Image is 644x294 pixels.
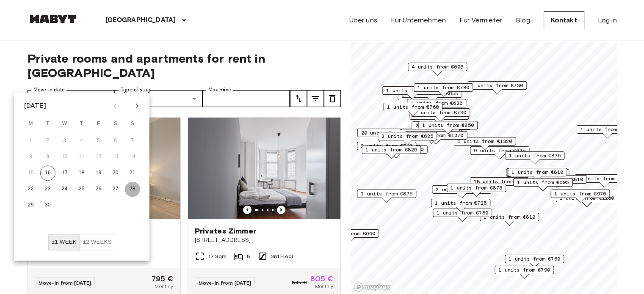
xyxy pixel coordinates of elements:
span: 1 units from €725 [435,199,486,207]
span: 845 € [292,279,307,286]
span: 2 units from €790 [361,142,412,150]
span: 18 units from €650 [473,178,528,185]
div: Map marker [401,129,460,142]
span: 20 units from €655 [361,129,415,137]
button: 28 [125,181,140,197]
span: Wednesday [57,115,72,132]
span: 2 units from €655 [415,122,467,129]
div: Map marker [320,229,379,242]
label: Type of stay [121,86,150,93]
span: 1 units from €810 [484,213,535,221]
span: 1 units from €730 [471,82,523,89]
span: 1 units from €825 [365,146,417,154]
span: 1 units from €660 [323,230,375,237]
div: Map marker [408,63,467,76]
div: Map marker [411,108,470,121]
button: 26 [91,181,106,197]
span: Monthly [155,283,173,290]
button: 29 [23,198,39,213]
div: Map marker [528,175,587,188]
div: Map marker [405,131,467,144]
button: Previous image [277,206,285,214]
span: 1 units from €780 [437,209,488,217]
button: 20 [108,165,123,181]
div: Map marker [407,99,466,112]
button: 30 [40,198,55,213]
span: 1 units from €1150 [369,146,423,153]
span: 2 units from €865 [436,186,487,193]
div: Map marker [378,132,437,145]
div: Map marker [362,146,421,159]
button: 16 [40,165,55,181]
div: Map marker [507,168,566,181]
span: Saturday [108,115,123,132]
label: Move-in date [33,86,65,93]
span: [STREET_ADDRESS] [195,236,334,245]
div: Map marker [399,129,462,142]
span: 1 units from €730 [415,109,466,116]
button: tune [290,90,307,107]
button: tune [324,90,341,107]
button: 21 [125,165,140,181]
div: [DATE] [24,101,46,111]
span: 1 units from €810 [511,168,563,176]
label: Max price [208,86,231,93]
button: 25 [74,181,89,197]
a: Für Unternehmen [391,15,446,25]
div: Map marker [357,129,419,142]
span: Monthly [315,283,333,290]
a: Blog [516,15,530,25]
span: 17 Sqm [208,253,227,260]
span: 9 units from €635 [474,147,525,154]
button: 18 [74,165,89,181]
button: 23 [40,181,55,197]
a: Kontakt [544,11,584,29]
div: Map marker [513,178,572,191]
div: Map marker [480,213,539,226]
span: Thursday [74,115,89,132]
div: Map marker [447,184,506,197]
span: 1 units from €1370 [409,132,463,139]
div: Map marker [505,255,564,268]
button: 27 [108,181,123,197]
span: 1 units from €875 [509,152,561,159]
button: 19 [91,165,106,181]
button: ±1 week [48,234,80,250]
div: Map marker [550,190,610,203]
div: Map marker [505,151,564,165]
button: ±2 weeks [80,234,115,250]
span: 795 € [152,275,174,283]
a: Für Vermieter [459,15,502,25]
div: Map marker [357,190,416,203]
span: Tuesday [40,115,55,132]
div: Map marker [383,103,442,116]
img: Marketing picture of unit DE-01-047-05H [188,118,340,219]
div: Map marker [414,83,473,96]
button: 17 [57,165,72,181]
span: 805 € [310,275,334,283]
span: 1 units from €810 [531,176,583,183]
span: 3rd Floor [271,253,293,260]
p: [GEOGRAPHIC_DATA] [105,15,176,25]
div: Map marker [412,121,471,135]
div: Map marker [508,168,567,181]
span: 1 units from €695 [517,179,569,186]
div: Map marker [575,174,634,187]
button: tune [307,90,324,107]
div: Map marker [433,209,492,222]
span: 1 units from €850 [422,121,474,129]
span: 1 units from €875 [451,184,502,192]
span: 2 units from €875 [361,190,412,198]
span: 6 units from €645 [578,175,630,182]
span: Private rooms and apartments for rent in [GEOGRAPHIC_DATA] [28,51,341,80]
span: 1 units from €1320 [457,137,512,145]
div: Map marker [495,266,554,279]
div: Map marker [576,125,638,138]
div: Move In Flexibility [48,234,115,250]
span: 1 units from €760 [387,103,439,111]
span: 1 units from €970 [554,190,606,198]
div: Map marker [432,185,491,198]
span: Friday [91,115,106,132]
span: 4 units from €605 [412,63,463,71]
span: Privates Zimmer [195,226,256,236]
